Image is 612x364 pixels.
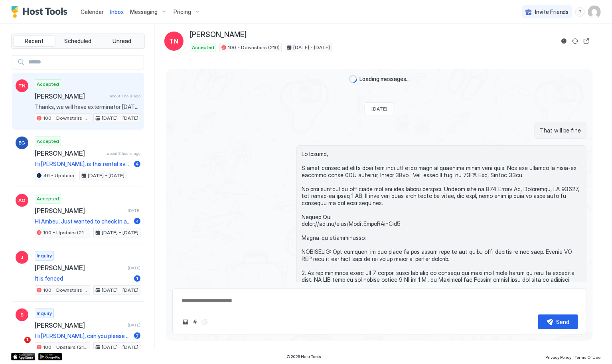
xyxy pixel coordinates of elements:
[571,36,580,46] button: Sync reservation
[43,229,88,236] span: 100 - Upstairs (216) ·
[20,311,24,318] span: S
[35,321,124,329] span: [PERSON_NAME]
[37,81,59,88] span: Accepted
[37,310,52,317] span: Inquiry
[228,44,280,51] span: 100 - Downstairs (216)
[37,195,59,202] span: Accepted
[35,332,131,340] span: Hi [PERSON_NAME], can you please give me more details
[11,353,35,360] a: App Store
[349,75,357,83] div: loading
[38,353,62,360] a: Google Play Store
[18,82,26,89] span: TN
[8,337,27,356] iframe: Intercom live chat
[559,36,569,46] button: Reservation information
[545,352,572,361] a: Privacy Policy
[13,36,55,47] button: Recent
[110,93,140,99] span: about 1 hour ago
[18,197,26,204] span: AO
[102,344,138,351] span: [DATE] - [DATE]
[192,44,214,51] span: Accepted
[101,36,143,47] button: Unread
[35,149,104,157] span: [PERSON_NAME]
[557,318,570,326] div: Send
[57,36,99,47] button: Scheduled
[128,208,140,213] span: [DATE]
[43,344,88,351] span: 100 - Upstairs (216) ·
[24,337,31,343] span: 1
[37,252,52,259] span: Inquiry
[43,115,88,122] span: 100 - Downstairs (216)
[107,151,140,156] span: about 3 hours ago
[35,92,107,100] span: [PERSON_NAME]
[190,317,200,327] button: Quick reply
[35,160,131,168] span: Hi [PERSON_NAME], is this rental available for another night?
[110,8,124,16] a: Inbox
[110,8,124,15] span: Inbox
[102,115,138,122] span: [DATE] - [DATE]
[25,38,43,45] span: Recent
[136,161,139,167] span: 4
[371,106,387,112] span: [DATE]
[35,103,140,111] span: Thanks, we will have exterminator [DATE] to check the ants
[181,317,190,327] button: Upload image
[359,75,410,83] span: Loading messages...
[43,172,74,179] span: 46 - Upstairs
[11,6,71,18] a: Host Tools Logo
[35,218,131,225] span: Hi Ambeu, Just wanted to check in and make sure you have everything you need? Hope you're enjoyin...
[65,38,92,45] span: Scheduled
[575,355,601,360] span: Terms Of Use
[130,8,158,16] span: Messaging
[81,8,104,16] a: Calendar
[582,36,591,46] button: Open reservation
[190,30,247,40] span: [PERSON_NAME]
[43,287,88,294] span: 100 - Downstairs (216)
[588,6,601,18] div: User profile
[136,275,138,281] span: 1
[540,127,581,134] span: That will be fine
[102,229,138,236] span: [DATE] - [DATE]
[174,8,191,16] span: Pricing
[136,333,139,339] span: 7
[170,36,179,46] span: TN
[575,7,585,17] div: menu
[128,322,140,328] span: [DATE]
[128,265,140,271] span: [DATE]
[81,8,104,15] span: Calendar
[25,55,144,69] input: Input Field
[37,138,59,145] span: Accepted
[286,354,321,359] span: © 2025 Host Tools
[136,218,139,224] span: 4
[35,275,131,282] span: It is fenced
[35,207,124,215] span: [PERSON_NAME]
[88,172,124,179] span: [DATE] - [DATE]
[545,355,572,360] span: Privacy Policy
[21,254,24,261] span: J
[293,44,330,51] span: [DATE] - [DATE]
[113,38,131,45] span: Unread
[575,352,601,361] a: Terms Of Use
[11,34,145,49] div: tab-group
[102,287,138,294] span: [DATE] - [DATE]
[538,315,578,329] button: Send
[35,264,124,272] span: [PERSON_NAME]
[19,139,26,146] span: EG
[535,8,569,16] span: Invite Friends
